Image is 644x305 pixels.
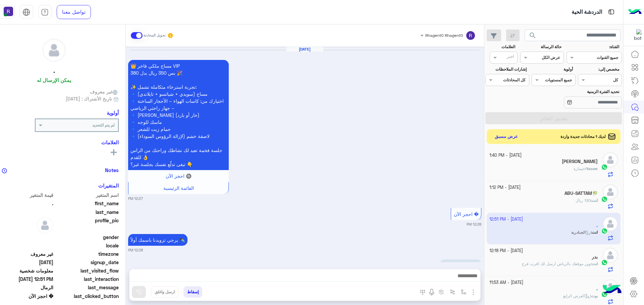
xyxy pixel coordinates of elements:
[601,259,608,266] img: WhatsApp
[592,198,598,203] span: انت
[596,286,598,292] h5: .
[603,248,618,263] img: defaultAdmin.png
[41,8,49,16] img: tab
[22,8,30,16] img: tab
[37,77,71,83] h6: يمكن الإرسال له
[66,95,112,102] span: تاريخ الأشتراك : [DATE]
[57,5,91,19] a: تواصل معنا
[440,259,481,271] p: 25/9/2025, 12:28 PM
[601,164,608,170] img: WhatsApp
[90,88,119,95] span: غير معروف
[55,242,119,249] span: locale
[533,66,573,72] label: أولوية
[55,259,119,266] span: signup_date
[2,168,7,173] img: notes
[603,184,618,200] img: defaultAdmin.png
[579,66,619,72] label: مخصص إلى:
[591,293,598,298] span: بوت
[98,182,119,188] h6: المتغيرات
[489,280,523,286] small: [DATE] - 11:53 AM
[55,234,119,241] span: gender
[489,184,521,191] small: [DATE] - 1:12 PM
[486,66,527,72] label: إشارات الملاحظات
[591,198,598,203] b: :
[105,167,119,173] h6: Notes
[286,47,323,52] h6: [DATE]
[43,39,65,62] img: defaultAdmin.png
[53,67,55,75] h5: .
[592,261,598,266] span: انت
[166,173,192,179] span: 🔘 احجز الآن
[128,247,143,253] small: 12:28 PM
[425,33,463,38] span: Rhagent0 Rhagent0
[562,159,598,164] h5: Yasser Fadhl
[55,209,119,216] span: last_name
[630,29,642,41] img: 322853014244696
[492,132,521,142] button: عرض مسبق
[447,286,458,297] button: Trigger scenario
[183,286,202,298] button: إسقاط
[533,89,619,95] label: تحديد الفترة الزمنية
[567,44,619,50] label: القناة:
[450,289,455,295] img: Trigger scenario
[486,44,515,50] label: العلامات
[628,5,642,19] img: Logo
[522,261,591,266] span: وين موقعك بالرياض ارسل لك اقرب فرع
[458,286,469,297] button: select flow
[576,198,591,203] span: 130 ريال
[38,5,52,19] a: tab
[560,134,606,140] span: لديك 1 محادثات جديدة واردة
[55,200,119,207] span: first_name
[55,217,119,232] span: profile_pic
[420,290,425,295] img: make a call
[586,166,598,171] span: Yasser
[489,152,522,159] small: [DATE] - 1:40 PM
[144,33,166,38] small: تحويل المحادثة
[107,110,119,116] h6: أولوية
[600,278,624,302] img: hulul-logo.png
[485,112,622,124] button: تطبيق الفلاتر
[601,196,608,203] img: WhatsApp
[55,267,119,274] span: last_visited_flow
[436,286,447,297] button: create order
[55,250,119,257] span: timezone
[151,286,178,298] button: ارسل واغلق
[439,289,444,295] img: create order
[592,254,598,260] h5: بدر
[521,44,561,50] label: حالة الرسالة
[603,152,618,167] img: defaultAdmin.png
[563,293,590,298] span: العرض الرابع
[92,123,115,128] b: لم يتم التحديد
[55,284,119,291] span: last_message
[507,54,515,61] div: اختر
[591,261,598,266] b: :
[572,8,602,17] p: الدردشة الحية
[529,31,537,40] span: search
[607,8,615,16] img: tab
[4,7,13,16] img: userImage
[574,166,585,171] span: خسارة
[128,60,229,170] p: 25/9/2025, 12:27 PM
[428,288,436,296] img: send voice note
[128,234,187,246] p: 25/9/2025, 12:28 PM
[128,196,143,201] small: 12:27 PM
[565,190,598,196] h5: ABU-SATTAM🎋
[55,293,119,300] span: last_clicked_button
[467,222,481,227] small: 12:28 PM
[469,288,477,296] img: send attachment
[163,185,194,191] span: القائمة الرئيسية
[55,276,119,283] span: last_interaction
[590,293,598,298] b: :
[525,29,541,44] button: search
[136,289,142,295] img: send message
[585,166,598,171] b: :
[454,211,479,217] span: � احجز الآن
[489,248,523,254] small: [DATE] - 12:18 PM
[37,217,53,234] img: defaultAdmin.png
[461,289,466,295] img: select flow
[55,192,119,199] span: اسم المتغير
